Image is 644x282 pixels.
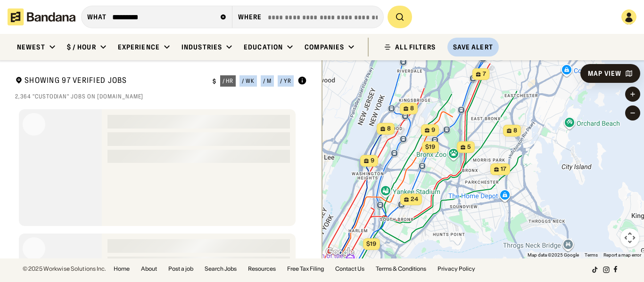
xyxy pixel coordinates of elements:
[205,266,237,272] a: Search Jobs
[238,13,262,21] div: Where
[620,228,639,247] button: Map camera controls
[223,78,234,84] div: / hr
[287,266,324,272] a: Free Tax Filing
[168,266,193,272] a: Post a job
[425,143,435,150] span: $19
[528,252,579,258] span: Map data ©2025 Google
[453,43,493,51] div: Save Alert
[23,266,106,272] div: © 2025 Workwise Solutions Inc.
[248,266,276,272] a: Resources
[410,105,414,113] span: 8
[87,13,107,21] div: what
[15,93,307,100] div: 2,364 "Custodian" jobs on [DOMAIN_NAME]
[585,252,598,258] a: Terms (opens in new tab)
[8,8,75,25] img: Bandana logotype
[501,165,506,173] span: 17
[244,43,283,51] div: Education
[15,105,307,258] div: grid
[15,75,205,87] div: Showing 97 Verified Jobs
[411,195,418,203] span: 24
[376,266,426,272] a: Terms & Conditions
[324,246,355,258] img: Google
[513,127,517,135] span: 8
[438,266,475,272] a: Privacy Policy
[242,78,255,84] div: / wk
[324,246,355,258] a: Open this area in Google Maps (opens a new window)
[118,43,160,51] div: Experience
[588,70,621,77] div: Map View
[67,43,96,51] div: $ / hour
[335,266,364,272] a: Contact Us
[603,252,641,258] a: Report a map error
[280,78,291,84] div: / yr
[482,70,486,78] span: 7
[114,266,130,272] a: Home
[395,44,436,50] div: ALL FILTERS
[305,43,344,51] div: Companies
[371,157,374,165] span: 9
[213,78,216,85] div: $
[182,43,222,51] div: Industries
[141,266,157,272] a: About
[17,43,45,51] div: Newest
[366,240,376,247] span: $19
[431,126,435,134] span: 9
[263,78,272,84] div: / m
[387,125,391,133] span: 8
[467,143,471,151] span: 5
